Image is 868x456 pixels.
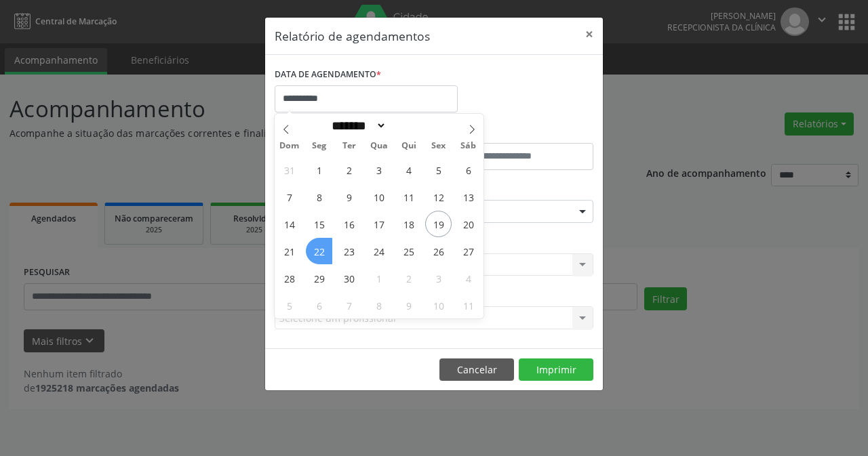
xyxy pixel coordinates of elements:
[276,211,302,237] span: Setembro 14, 2025
[276,157,302,183] span: Agosto 31, 2025
[395,157,422,183] span: Setembro 4, 2025
[336,292,362,318] span: Outubro 7, 2025
[327,119,387,133] select: Month
[425,265,452,291] span: Outubro 3, 2025
[425,211,452,237] span: Setembro 19, 2025
[366,265,392,291] span: Outubro 1, 2025
[455,238,481,264] span: Setembro 27, 2025
[394,142,424,150] span: Qui
[395,238,422,264] span: Setembro 25, 2025
[439,358,514,381] button: Cancelar
[306,184,332,210] span: Setembro 8, 2025
[387,119,431,133] input: Year
[395,292,422,318] span: Outubro 9, 2025
[306,292,332,318] span: Outubro 6, 2025
[306,265,332,291] span: Setembro 29, 2025
[455,157,481,183] span: Setembro 6, 2025
[276,292,302,318] span: Outubro 5, 2025
[454,142,484,150] span: Sáb
[455,184,481,210] span: Setembro 13, 2025
[334,142,364,150] span: Ter
[366,157,392,183] span: Setembro 3, 2025
[336,184,362,210] span: Setembro 9, 2025
[275,64,381,85] label: DATA DE AGENDAMENTO
[306,211,332,237] span: Setembro 15, 2025
[366,211,392,237] span: Setembro 17, 2025
[276,184,302,210] span: Setembro 7, 2025
[275,142,304,150] span: Dom
[276,265,302,291] span: Setembro 28, 2025
[519,358,593,381] button: Imprimir
[425,157,452,183] span: Setembro 5, 2025
[455,265,481,291] span: Outubro 4, 2025
[455,292,481,318] span: Outubro 11, 2025
[336,157,362,183] span: Setembro 2, 2025
[364,142,394,150] span: Qua
[366,184,392,210] span: Setembro 10, 2025
[304,142,334,150] span: Seg
[366,238,392,264] span: Setembro 24, 2025
[437,122,593,143] label: ATÉ
[455,211,481,237] span: Setembro 20, 2025
[425,238,452,264] span: Setembro 26, 2025
[395,265,422,291] span: Outubro 2, 2025
[425,292,452,318] span: Outubro 10, 2025
[395,184,422,210] span: Setembro 11, 2025
[306,238,332,264] span: Setembro 22, 2025
[336,265,362,291] span: Setembro 30, 2025
[275,27,430,45] h5: Relatório de agendamentos
[576,18,603,51] button: Close
[336,238,362,264] span: Setembro 23, 2025
[425,184,452,210] span: Setembro 12, 2025
[276,238,302,264] span: Setembro 21, 2025
[366,292,392,318] span: Outubro 8, 2025
[306,157,332,183] span: Setembro 1, 2025
[395,211,422,237] span: Setembro 18, 2025
[336,211,362,237] span: Setembro 16, 2025
[424,142,454,150] span: Sex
